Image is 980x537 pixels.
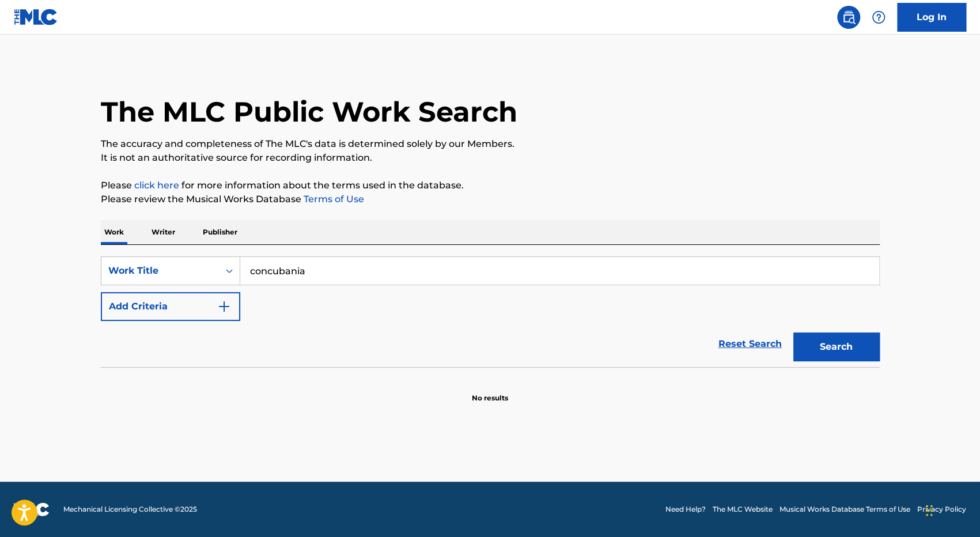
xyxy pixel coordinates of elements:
img: MLC Logo [14,9,58,25]
form: Search Form [101,256,880,367]
a: Musical Works Database Terms of Use [780,504,910,515]
a: Public Search [837,6,860,29]
p: It is not an authoritative source for recording information. [101,151,880,165]
a: The MLC Website [713,504,773,515]
img: help [872,10,886,24]
div: Work Title [108,264,212,278]
img: search [842,10,856,24]
button: Add Criteria [101,292,240,321]
p: No results [472,379,508,403]
span: Mechanical Licensing Collective © 2025 [63,504,197,515]
p: Publisher [199,220,241,244]
a: Log In [897,3,966,32]
a: Reset Search [713,331,788,357]
p: The accuracy and completeness of The MLC's data is determined solely by our Members. [101,137,880,151]
a: Privacy Policy [917,504,966,515]
img: 9d2ae6d4665cec9f34b9.svg [217,300,231,313]
img: logo [14,502,50,516]
a: Terms of Use [301,194,364,205]
a: click here [134,180,179,191]
button: Search [793,332,880,361]
p: Please for more information about the terms used in the database. [101,179,880,192]
p: Work [101,220,127,244]
h1: The MLC Public Work Search [101,94,517,129]
a: Need Help? [665,504,706,515]
p: Writer [148,220,179,244]
div: Drag [926,493,933,528]
iframe: Chat Widget [922,482,980,537]
p: Please review the Musical Works Database [101,192,880,206]
div: Help [867,6,890,29]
